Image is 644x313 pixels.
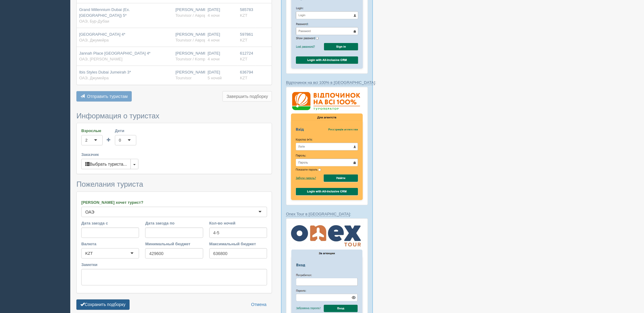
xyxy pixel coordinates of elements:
p: : [286,211,368,217]
img: %D0%B2%D1%96%D0%B4%D0%BF%D0%BE%D1%87%D0%B8%D0%BD%D0%BE%D0%BA-%D0%BD%D0%B0-%D0%B2%D1%81%D1%96-100-... [286,87,368,205]
span: Tourvisor / Аврора-БГ [175,13,215,18]
div: [DATE] [208,70,235,81]
span: ОАЭ, Джумейра [79,76,109,80]
span: 5 ночей [208,76,222,80]
span: Ibis Styles Dubai Jumeirah 3* [79,70,131,74]
label: Дата заезда по [145,220,203,226]
div: [DATE] [208,51,235,62]
div: [PERSON_NAME] [175,32,203,43]
span: Пожелания туриста [76,180,143,188]
a: Отмена [247,300,270,310]
label: Взрослые [81,128,103,134]
label: Кол-во ночей [209,220,267,226]
div: [DATE] [208,7,235,18]
span: 4 ночи [208,57,219,61]
label: Дата заезда с [81,220,139,226]
span: Tourvisor / Kompas (KZ) [175,57,218,61]
span: KZT [240,76,248,80]
div: [PERSON_NAME] [175,51,203,62]
span: KZT [240,57,248,61]
span: ОАЭ, Джумейра [79,38,109,42]
label: Дети [115,128,136,134]
label: Заметки [81,262,267,268]
label: Валюта [81,241,139,247]
span: [GEOGRAPHIC_DATA] 4* [79,32,125,37]
span: 597861 [240,32,253,37]
label: Заказчик [81,152,267,157]
div: ОАЭ [85,209,94,215]
span: Tourvisor [175,76,192,80]
span: Отправить туристам [87,94,128,99]
h3: Информация о туристах [76,112,272,120]
input: 7-10 или 7,10,14 [209,228,267,238]
label: Максимальный бюджет [209,241,267,247]
div: KZT [85,250,93,257]
button: Завершить подборку [223,91,272,102]
button: Выбрать туриста... [81,159,131,169]
label: [PERSON_NAME] хочет турист? [81,200,267,205]
p: : [286,80,368,85]
span: 612724 [240,51,253,56]
div: [DATE] [208,32,235,43]
a: Onex Tour в [GEOGRAPHIC_DATA] [286,212,350,217]
button: Отправить туристам [76,91,132,102]
span: Tourvisor / Аврора-БГ [175,38,215,42]
label: Минимальный бюджет [145,241,203,247]
span: 4 ночи [208,13,219,18]
span: Jannah Place [GEOGRAPHIC_DATA] 4* [79,51,151,56]
span: 636794 [240,70,253,74]
span: ОАЭ, Бур-Дубаи [79,19,109,23]
span: Grand Millennium Dubai (Ex. [GEOGRAPHIC_DATA]) 5* [79,7,130,18]
span: 585783 [240,7,253,12]
a: Відпочинок на всі 100% в [GEOGRAPHIC_DATA] [286,80,375,85]
span: KZT [240,38,248,42]
span: ОАЭ, [PERSON_NAME] [79,57,123,61]
div: [PERSON_NAME] [175,7,203,18]
span: KZT [240,13,248,18]
span: 4 ночи [208,38,219,42]
div: [PERSON_NAME] [175,70,203,81]
div: 0 [119,137,121,143]
div: 2 [85,137,87,143]
button: Сохранить подборку [76,300,130,310]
